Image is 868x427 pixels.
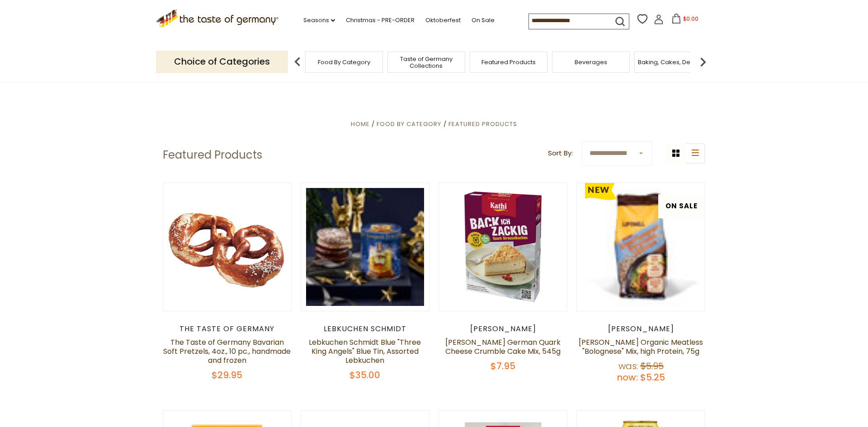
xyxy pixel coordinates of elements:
p: Choice of Categories [156,51,288,73]
a: Lebkuchen Schmidt Blue "Three King Angels" Blue Tin, Assorted Lebkuchen [309,337,421,366]
img: Lebkuchen Schmidt Blue "Three King Angels" Blue Tin, Assorted Lebkuchen [301,183,429,311]
img: Kathi German Quark Cheese Crumble Cake Mix, 545g [439,183,567,311]
div: [PERSON_NAME] [576,324,705,333]
a: On Sale [472,15,495,25]
a: Oktoberfest [425,15,461,25]
a: Home [351,120,370,128]
a: Taste of Germany Collections [390,56,462,69]
a: The Taste of Germany Bavarian Soft Pretzels, 4oz., 10 pc., handmade and frozen [163,337,291,366]
a: Baking, Cakes, Desserts [638,59,708,66]
a: Food By Category [318,59,370,66]
a: Food By Category [377,120,441,128]
a: [PERSON_NAME] German Quark Cheese Crumble Cake Mix, 545g [445,337,561,357]
span: $0.00 [683,15,698,23]
img: previous arrow [288,53,307,71]
button: $0.00 [665,14,704,27]
a: Christmas - PRE-ORDER [346,15,415,25]
span: $35.00 [349,369,380,381]
span: $29.95 [212,369,242,381]
a: Seasons [303,15,335,25]
label: Now: [617,371,638,384]
a: Beverages [575,59,607,66]
div: The Taste of Germany [163,324,292,333]
div: Lebkuchen Schmidt [301,324,429,333]
span: $7.95 [491,360,515,372]
h1: Featured Products [163,148,262,162]
label: Was: [618,360,638,372]
img: The Taste of Germany Bavarian Soft Pretzels, 4oz., 10 pc., handmade and frozen [163,183,291,311]
div: [PERSON_NAME] [439,324,567,333]
label: Sort By: [548,148,573,159]
a: [PERSON_NAME] Organic Meatless "Bolognese" Mix, high Protein, 75g [579,337,703,357]
span: $5.25 [640,371,665,384]
a: Featured Products [481,59,536,66]
img: Lamotte Organic Meatless "Bolognese" Mix, high Protein, 75g [577,183,705,311]
img: next arrow [694,53,712,71]
a: Featured Products [448,120,517,128]
span: $5.95 [640,360,664,372]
